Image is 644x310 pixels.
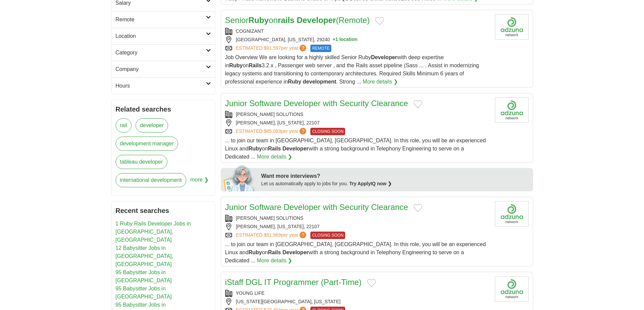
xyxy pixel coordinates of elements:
[223,164,256,191] img: apply-iq-scientist.png
[297,16,336,25] strong: Developer
[495,276,529,302] img: Company logo
[349,181,392,186] a: Try ApplyIQ now ❯
[225,99,408,108] a: Junior Software Developer with Security Clearance
[495,201,529,226] img: Company logo
[116,16,206,24] h2: Remote
[333,36,358,43] button: +1 location
[413,100,422,108] button: Add to favorite jobs
[116,32,206,40] h2: Location
[136,118,168,133] a: developer
[116,245,173,267] a: 12 Babysitter Jobs in [GEOGRAPHIC_DATA], [GEOGRAPHIC_DATA]
[116,206,211,216] h2: Recent searches
[116,155,167,169] a: tableau developer
[116,104,211,114] h2: Related searches
[225,298,490,305] div: [US_STATE][GEOGRAPHIC_DATA], [US_STATE]
[268,249,281,255] strong: Rails
[310,45,331,52] span: REMOTE
[249,63,262,68] strong: Rails
[264,128,281,134] span: $85,083
[278,16,294,25] strong: rails
[225,138,486,160] span: ... to join our team in [GEOGRAPHIC_DATA], [GEOGRAPHIC_DATA]. In this role, you will be an experi...
[264,232,281,238] span: $81,969
[236,128,308,135] a: ESTIMATED:$85,083per year?
[225,111,490,118] div: [PERSON_NAME] SOLUTIONS
[116,221,191,243] a: 1 Ruby Rails Developer Jobs in [GEOGRAPHIC_DATA], [GEOGRAPHIC_DATA]
[310,128,345,135] span: CLOSING SOON
[300,128,306,135] span: ?
[375,17,384,25] button: Add to favorite jobs
[225,215,490,222] div: [PERSON_NAME] SOLUTIONS
[310,232,345,239] span: CLOSING SOON
[495,14,529,40] img: Cognizant logo
[116,173,186,187] a: international development
[268,146,281,151] strong: Rails
[236,232,308,239] a: ESTIMATED:$81,969per year?
[225,241,486,263] span: ... to join our team in [GEOGRAPHIC_DATA], [GEOGRAPHIC_DATA]. In this role, you will be an experi...
[248,249,262,255] strong: Ruby
[112,11,215,28] a: Remote
[225,202,408,212] a: Junior Software Developer with Security Clearance
[112,28,215,44] a: Location
[367,279,376,287] button: Add to favorite jobs
[300,232,306,238] span: ?
[116,118,132,133] a: rail
[261,172,529,180] div: Want more interviews?
[288,79,301,85] strong: Ruby
[116,65,206,73] h2: Company
[229,63,243,68] strong: Ruby
[282,146,308,151] strong: Developer
[190,173,209,191] span: more ❯
[116,137,178,151] a: development manager
[225,223,490,230] div: [PERSON_NAME], [US_STATE], 22107
[257,257,292,265] a: More details ❯
[225,290,490,297] div: YOUNG LIFE
[257,153,292,161] a: More details ❯
[112,77,215,94] a: Hours
[236,45,308,52] a: ESTIMATED:$91,597per year?
[225,54,479,85] span: Job Overview We are looking for a highly skilled Senior Ruby with deep expertise in on 3.2.x , Pa...
[116,49,206,57] h2: Category
[264,45,281,51] span: $91,597
[300,45,306,51] span: ?
[495,97,529,123] img: Company logo
[413,204,422,212] button: Add to favorite jobs
[116,269,172,283] a: 95 Babysitter Jobs in [GEOGRAPHIC_DATA]
[333,36,335,43] span: +
[112,44,215,61] a: Category
[225,16,370,25] a: SeniorRubyonrails Developer(Remote)
[248,146,262,151] strong: Ruby
[116,82,206,90] h2: Hours
[116,286,172,300] a: 95 Babysitter Jobs in [GEOGRAPHIC_DATA]
[236,28,264,34] a: COGNIZANT
[371,54,397,60] strong: Developer
[112,61,215,77] a: Company
[225,119,490,126] div: [PERSON_NAME], [US_STATE], 22107
[282,249,308,255] strong: Developer
[225,36,490,43] div: [GEOGRAPHIC_DATA], [US_STATE], 29240
[248,16,269,25] strong: Ruby
[261,180,529,187] div: Let us automatically apply to jobs for you.
[363,78,398,86] a: More details ❯
[225,278,362,287] a: iStaff DGL IT Programmer (Part-Time)
[303,79,336,85] strong: development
